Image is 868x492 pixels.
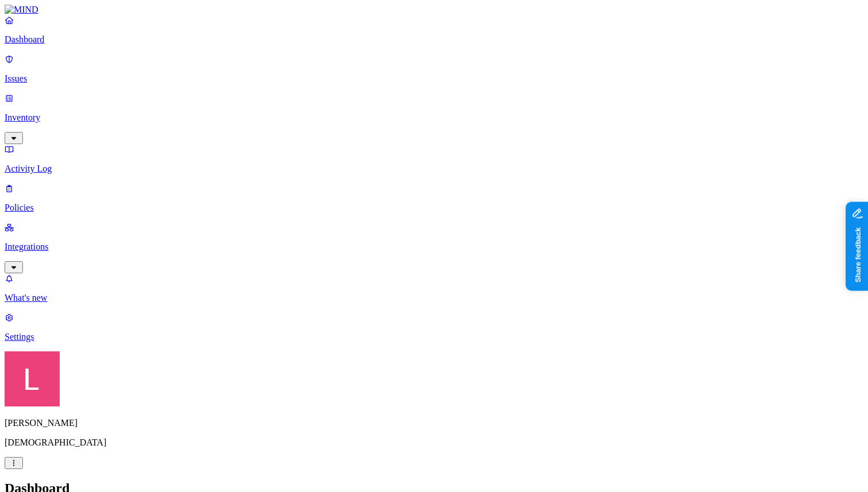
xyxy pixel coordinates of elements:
a: Integrations [5,222,863,272]
a: Inventory [5,93,863,142]
a: Dashboard [5,15,863,45]
p: [DEMOGRAPHIC_DATA] [5,437,863,448]
a: Policies [5,183,863,213]
a: Issues [5,54,863,84]
p: Activity Log [5,164,863,174]
a: MIND [5,5,863,15]
p: [PERSON_NAME] [5,418,863,428]
a: Activity Log [5,144,863,174]
p: Integrations [5,242,863,252]
p: Policies [5,203,863,213]
p: What's new [5,293,863,303]
p: Dashboard [5,34,863,45]
p: Settings [5,332,863,342]
p: Issues [5,73,863,84]
a: What's new [5,273,863,303]
img: MIND [5,5,38,15]
img: Landen Brown [5,351,60,406]
a: Settings [5,312,863,342]
p: Inventory [5,113,863,123]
